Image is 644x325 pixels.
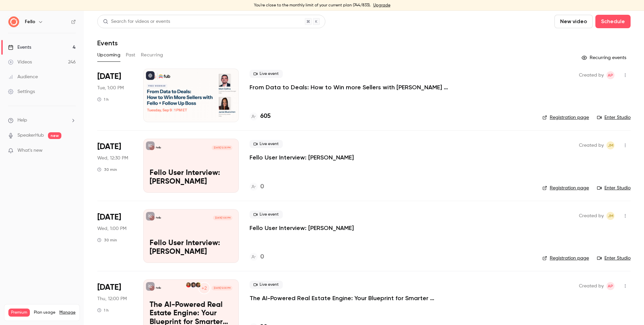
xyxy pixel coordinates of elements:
span: Aayush Panjikar [606,71,614,79]
p: Fello User Interview: [PERSON_NAME] [150,169,232,186]
img: Fello [8,16,19,27]
div: +2 [198,282,210,294]
li: help-dropdown-opener [8,117,76,124]
p: Fello [156,216,161,220]
a: Registration page [542,114,589,121]
span: AP [608,282,613,290]
a: Fello User Interview: [PERSON_NAME] [250,224,354,232]
div: Videos [8,59,32,65]
span: Created by [579,71,604,79]
span: JM [608,212,613,220]
iframe: Noticeable Trigger [68,148,76,154]
span: Wed, 1:00 PM [97,225,126,232]
a: Manage [59,310,75,315]
button: Recurring events [579,52,631,63]
button: New video [554,15,593,28]
a: Enter Studio [597,185,631,191]
span: [DATE] [97,282,121,293]
h4: 605 [260,112,271,121]
div: Audience [8,74,38,80]
span: Jamie Muenchen [606,141,614,149]
img: Kerry Kleckner [186,282,191,287]
button: Recurring [141,50,163,60]
span: [DATE] [97,141,121,152]
h4: 0 [260,252,264,262]
span: Plan usage [34,310,55,315]
a: 0 [250,252,264,262]
span: Jamie Muenchen [606,212,614,220]
span: Live event [250,140,283,148]
a: Fello User Interview: Shannon Biszantz Fello[DATE] 12:30 PMFello User Interview: [PERSON_NAME] [143,139,239,192]
div: Events [8,44,31,51]
span: Created by [579,141,604,149]
button: Past [126,50,136,60]
div: Search for videos or events [103,18,170,25]
img: Adam Akerblom [196,282,201,287]
a: Enter Studio [597,255,631,262]
button: Upcoming [97,50,120,60]
a: Fello User Interview: Jay MacklinFello[DATE] 1:00 PMFello User Interview: [PERSON_NAME] [143,209,239,263]
span: JM [608,141,613,149]
p: Fello User Interview: [PERSON_NAME] [150,239,232,257]
a: Upgrade [373,3,390,8]
a: 605 [250,112,271,121]
span: [DATE] 1:00 PM [213,216,232,220]
span: Premium [8,309,30,317]
span: Wed, 12:30 PM [97,155,128,161]
span: Tue, 1:00 PM [97,85,124,91]
a: SpeakerHub [17,132,44,139]
p: Fello [156,286,161,290]
h1: Events [97,39,118,47]
span: Live event [250,211,283,219]
span: Live event [250,70,283,78]
span: [DATE] 12:30 PM [212,145,232,150]
img: Tiffany Bryant Gelzinis [191,282,196,287]
a: Fello User Interview: [PERSON_NAME] [250,153,354,161]
a: The AI-Powered Real Estate Engine: Your Blueprint for Smarter Conversions [250,294,451,302]
span: [DATE] 12:00 PM [212,286,232,290]
div: Sep 10 Wed, 12:30 PM (America/New York) [97,139,132,192]
div: 30 min [97,237,117,243]
a: Registration page [542,255,589,262]
h4: 0 [260,182,264,191]
span: Thu, 12:00 PM [97,295,127,302]
p: Fello [156,146,161,149]
span: What's new [17,147,43,154]
div: Settings [8,88,35,95]
div: Sep 10 Wed, 1:00 PM (America/New York) [97,209,132,263]
div: 1 h [97,97,109,102]
a: 0 [250,182,264,191]
div: 1 h [97,308,109,313]
span: Created by [579,212,604,220]
a: Registration page [542,185,589,191]
span: Created by [579,282,604,290]
span: [DATE] [97,71,121,82]
span: Help [17,117,27,124]
div: Sep 9 Tue, 1:00 PM (America/New York) [97,68,132,122]
div: 30 min [97,167,117,172]
span: Aayush Panjikar [606,282,614,290]
span: Live event [250,281,283,289]
span: AP [608,71,613,79]
button: Schedule [595,15,631,28]
span: [DATE] [97,212,121,223]
a: From Data to Deals: How to Win more Sellers with [PERSON_NAME] + Follow Up Boss [250,83,451,91]
span: new [48,132,61,139]
h6: Fello [25,18,35,25]
a: Enter Studio [597,114,631,121]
